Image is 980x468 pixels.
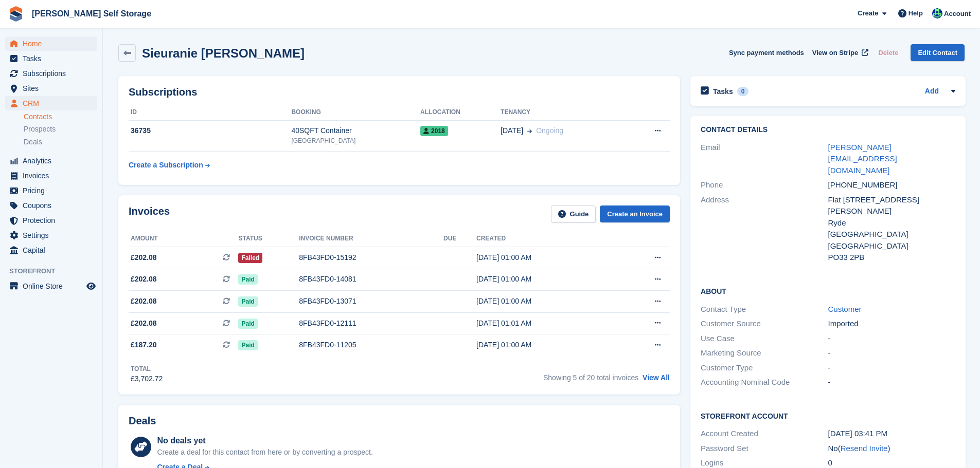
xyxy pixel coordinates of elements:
div: [GEOGRAPHIC_DATA] [828,240,955,252]
span: £202.08 [131,252,157,263]
span: Analytics [23,154,84,168]
div: [DATE] 01:00 AM [476,274,615,285]
div: 8FB43FD0-12111 [299,318,443,329]
div: Phone [701,179,828,191]
div: Create a Subscription [129,160,203,171]
span: Tasks [23,51,84,66]
div: - [828,362,955,374]
a: Preview store [85,280,97,292]
a: Edit Contact [911,44,965,61]
div: No deals yet [157,435,372,447]
div: [DATE] 01:01 AM [476,318,615,329]
span: £202.08 [131,296,157,307]
div: Password Set [701,443,828,455]
div: [GEOGRAPHIC_DATA] [291,136,420,145]
a: menu [5,198,97,213]
h2: Storefront Account [701,410,955,421]
a: menu [5,279,97,293]
a: menu [5,243,97,257]
span: Paid [238,296,257,307]
span: Online Store [23,279,84,293]
div: - [828,377,955,388]
span: Settings [23,228,84,242]
a: Customer [828,305,862,313]
a: View on Stripe [808,44,870,61]
div: PO33 2PB [828,252,955,264]
th: Created [476,231,615,247]
a: menu [5,36,97,51]
button: Sync payment methods [729,44,804,61]
span: Paid [238,274,257,285]
span: Create [858,8,878,18]
div: Email [701,142,828,177]
div: No [828,443,955,455]
div: 40SQFT Container [291,125,420,136]
span: ( ) [838,444,890,453]
a: [PERSON_NAME][EMAIL_ADDRESS][DOMAIN_NAME] [828,143,897,175]
div: 8FB43FD0-14081 [299,274,443,285]
th: ID [129,104,291,121]
div: Address [701,194,828,264]
div: - [828,333,955,345]
div: [DATE] 03:41 PM [828,428,955,440]
span: Protection [23,213,84,228]
h2: Contact Details [701,126,955,134]
h2: Invoices [129,205,170,222]
a: Create an Invoice [600,205,670,222]
span: CRM [23,96,84,110]
img: Jenna Kennedy [932,8,942,18]
a: Contacts [24,112,97,122]
div: 36735 [129,125,291,136]
h2: Subscriptions [129,86,670,98]
h2: Deals [129,415,156,427]
div: £3,702.72 [131,373,163,384]
span: £187.20 [131,340,157,350]
a: menu [5,228,97,242]
h2: Tasks [713,87,733,96]
div: [GEOGRAPHIC_DATA] [828,229,955,240]
span: £202.08 [131,274,157,285]
span: 2018 [420,126,448,136]
span: Paid [238,340,257,350]
div: Account Created [701,428,828,440]
span: Paid [238,319,257,329]
span: View on Stripe [812,48,858,58]
a: Prospects [24,124,97,135]
span: Subscriptions [23,66,84,81]
a: menu [5,154,97,168]
span: Help [908,8,923,18]
a: Create a Subscription [129,156,210,175]
div: [PHONE_NUMBER] [828,179,955,191]
div: 8FB43FD0-15192 [299,252,443,263]
th: Status [238,231,299,247]
span: Storefront [9,266,102,276]
th: Booking [291,104,420,121]
div: Ryde [828,217,955,229]
div: 8FB43FD0-13071 [299,296,443,307]
div: 8FB43FD0-11205 [299,340,443,350]
a: Guide [551,205,596,222]
div: Customer Source [701,318,828,330]
a: Deals [24,137,97,147]
a: menu [5,213,97,228]
div: Total [131,364,163,373]
button: Delete [874,44,902,61]
span: Failed [238,253,262,263]
a: menu [5,81,97,96]
span: Pricing [23,183,84,198]
div: - [828,347,955,359]
th: Allocation [420,104,501,121]
span: Showing 5 of 20 total invoices [543,373,638,382]
h2: About [701,286,955,296]
span: Coupons [23,198,84,213]
div: Create a deal for this contact from here or by converting a prospect. [157,447,372,458]
div: Accounting Nominal Code [701,377,828,388]
a: menu [5,51,97,66]
div: [DATE] 01:00 AM [476,252,615,263]
a: Resend Invite [841,444,888,453]
div: Imported [828,318,955,330]
div: Flat [STREET_ADDRESS][PERSON_NAME] [828,194,955,217]
span: Capital [23,243,84,257]
span: Invoices [23,169,84,183]
a: View All [643,373,670,382]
